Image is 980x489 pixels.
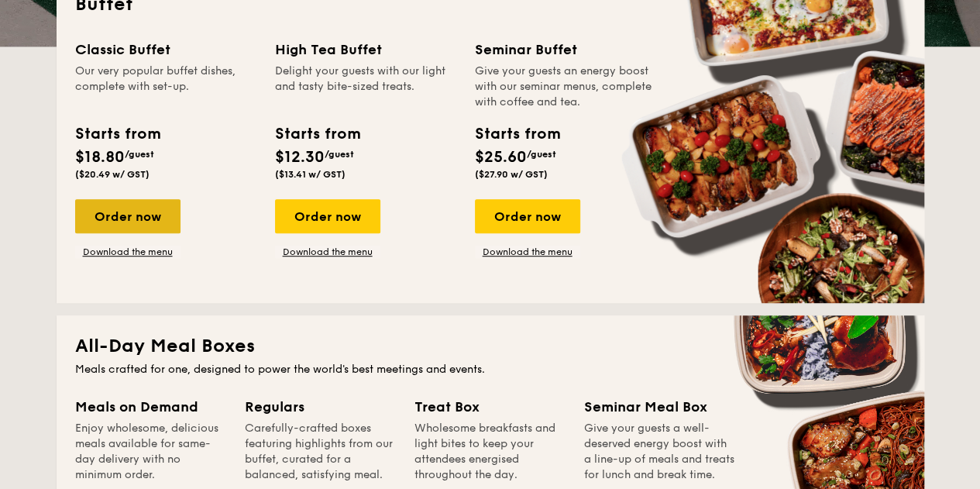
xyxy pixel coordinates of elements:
span: $18.80 [75,148,125,167]
span: /guest [527,149,556,160]
div: Enjoy wholesome, delicious meals available for same-day delivery with no minimum order. [75,421,226,483]
a: Download the menu [75,246,181,258]
div: Delight your guests with our light and tasty bite-sized treats. [275,64,456,110]
h2: All-Day Meal Boxes [75,334,906,359]
div: Seminar Meal Box [584,396,735,418]
span: /guest [125,149,154,160]
div: High Tea Buffet [275,39,456,60]
div: Give your guests an energy boost with our seminar menus, complete with coffee and tea. [475,64,656,110]
div: Regulars [245,396,396,418]
div: Starts from [75,122,160,146]
div: Order now [475,199,580,233]
div: Starts from [275,122,359,146]
span: ($13.41 w/ GST) [275,169,346,180]
div: Meals crafted for one, designed to power the world's best meetings and events. [75,362,906,377]
div: Seminar Buffet [475,39,656,60]
div: Starts from [475,122,559,146]
a: Download the menu [475,246,580,258]
div: Give your guests a well-deserved energy boost with a line-up of meals and treats for lunch and br... [584,421,735,483]
span: ($20.49 w/ GST) [75,169,150,180]
div: Treat Box [414,396,566,418]
div: Order now [275,199,380,233]
a: Download the menu [275,246,380,258]
div: Classic Buffet [75,39,256,60]
div: Our very popular buffet dishes, complete with set-up. [75,64,256,110]
span: ($27.90 w/ GST) [475,169,548,180]
span: $12.30 [275,148,325,167]
div: Meals on Demand [75,396,226,418]
span: /guest [325,149,354,160]
div: Carefully-crafted boxes featuring highlights from our buffet, curated for a balanced, satisfying ... [245,421,396,483]
div: Order now [75,199,181,233]
span: $25.60 [475,148,527,167]
div: Wholesome breakfasts and light bites to keep your attendees energised throughout the day. [414,421,566,483]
